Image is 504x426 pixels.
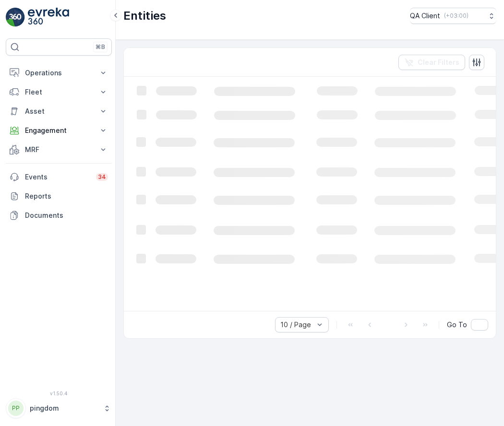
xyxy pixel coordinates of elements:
p: pingdom [30,403,98,413]
p: Clear Filters [418,58,459,67]
a: Reports [6,187,112,206]
p: Operations [25,68,93,78]
p: ( +03:00 ) [444,12,468,20]
button: PPpingdom [6,398,112,418]
img: logo [6,8,25,27]
button: Fleet [6,83,112,102]
button: QA Client(+03:00) [410,8,496,24]
p: 34 [98,173,106,181]
p: QA Client [410,11,440,21]
p: Engagement [25,126,93,135]
button: Clear Filters [398,55,465,70]
p: Reports [25,191,108,201]
button: Asset [6,102,112,121]
a: Events34 [6,167,112,187]
p: Documents [25,211,108,220]
span: Go To [447,320,467,330]
span: v 1.50.4 [6,390,112,396]
button: MRF [6,140,112,159]
p: Events [25,172,90,182]
p: ⌘B [96,43,105,51]
p: MRF [25,145,93,154]
p: Fleet [25,87,93,97]
div: PP [8,401,24,416]
img: logo_light-DOdMpM7g.png [28,8,69,27]
button: Engagement [6,121,112,140]
button: Operations [6,63,112,83]
a: Documents [6,206,112,225]
p: Asset [25,106,93,116]
p: Entities [123,8,166,24]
